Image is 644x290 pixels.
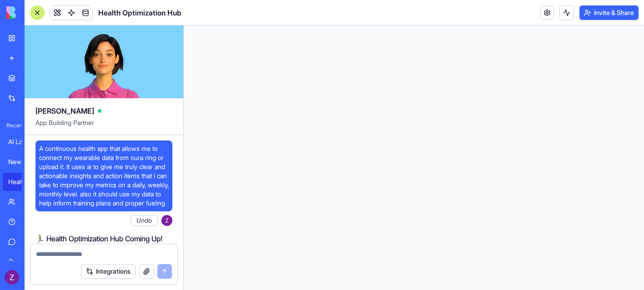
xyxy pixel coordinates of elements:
a: AI Logo Generator [3,133,39,151]
a: New App [3,153,39,171]
button: Undo [131,215,158,226]
div: AI Logo Generator [8,137,34,146]
span: A continuous health app that allows me to connect my wearable data from oura ring or upload it. I... [39,144,169,208]
div: Health Optimization Hub [8,177,34,186]
img: logo [6,6,63,19]
div: New App [8,157,34,166]
img: ACg8ocLbFy8DHtL2uPWw6QbHWmV0YcGiQda46qJNV01azvxVGNKDKQ=s96-c [5,270,19,285]
button: Integrations [81,264,136,279]
span: Recent [3,122,22,129]
span: App Building Partner [35,118,172,135]
span: [PERSON_NAME] [35,105,94,116]
img: ACg8ocLbFy8DHtL2uPWw6QbHWmV0YcGiQda46qJNV01azvxVGNKDKQ=s96-c [161,215,172,226]
h2: 🏃‍♂️ Health Optimization Hub Coming Up! [35,233,172,244]
a: Health Optimization Hub [3,173,39,191]
span: Health Optimization Hub [98,7,181,18]
button: Invite & Share [579,5,639,20]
